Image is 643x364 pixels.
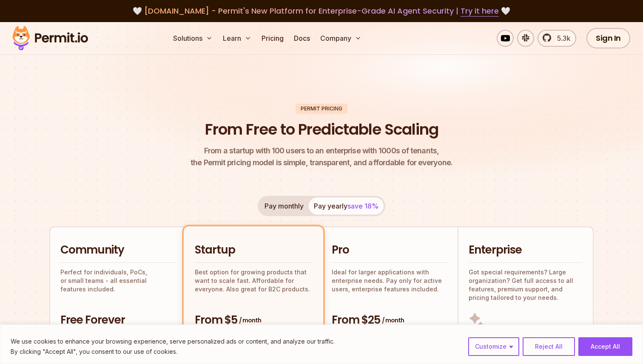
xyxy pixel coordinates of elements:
button: Customize [468,337,519,356]
p: We use cookies to enhance your browsing experience, serve personalized ads or content, and analyz... [11,336,335,347]
h2: Pro [332,243,447,258]
span: / month [382,316,404,324]
a: Pricing [258,30,287,47]
p: Perfect for individuals, PoCs, or small teams - all essential features included. [60,268,175,293]
div: 🤍 🤍 [20,5,623,17]
h3: From $5 [195,313,312,328]
h2: Startup [195,243,312,258]
a: Sign In [586,28,630,48]
h3: From $25 [332,313,447,328]
button: Company [317,30,365,47]
h3: Free Forever [60,313,175,328]
img: Permit logo [9,24,92,53]
button: Accept All [578,337,632,356]
h2: Enterprise [469,243,583,258]
a: Try it here [461,6,499,17]
h2: Community [60,243,175,258]
span: [DOMAIN_NAME] - Permit's New Platform for Enterprise-Grade AI Agent Security | [144,6,499,16]
button: Solutions [170,30,216,47]
p: Best option for growing products that want to scale fast. Affordable for everyone. Also great for... [195,268,312,293]
a: Docs [290,30,313,47]
p: By clicking "Accept All", you consent to our use of cookies. [11,347,335,357]
p: Ideal for larger applications with enterprise needs. Pay only for active users, enterprise featur... [332,268,447,293]
span: From a startup with 100 users to an enterprise with 1000s of tenants, [191,145,452,157]
div: Permit Pricing [296,104,347,114]
p: the Permit pricing model is simple, transparent, and affordable for everyone. [191,145,452,169]
button: Reject All [523,337,575,356]
span: 5.3k [552,33,570,43]
span: / month [239,316,261,324]
button: Learn [219,30,255,47]
h1: From Free to Predictable Scaling [205,119,438,140]
p: Got special requirements? Large organization? Get full access to all features, premium support, a... [469,268,583,302]
button: Pay monthly [259,198,309,214]
a: 5.3k [538,30,576,47]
